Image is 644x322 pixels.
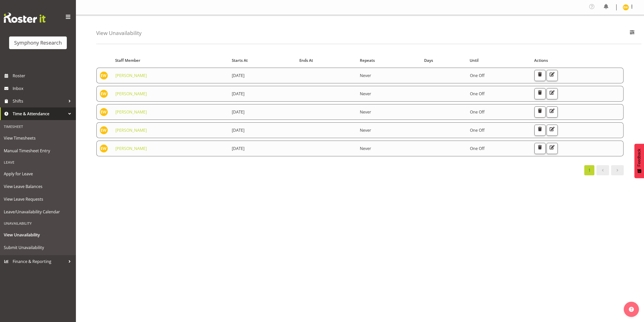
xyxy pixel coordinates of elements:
button: Edit Unavailability [547,125,558,136]
span: Never [360,91,371,97]
span: View Timesheets [4,134,72,142]
span: One Off [470,109,485,115]
span: One Off [470,127,485,133]
a: [PERSON_NAME] [115,146,147,151]
span: Never [360,73,371,78]
div: Until [470,58,528,63]
span: [DATE] [232,91,244,97]
a: [PERSON_NAME] [115,73,147,78]
div: Ends At [299,58,354,63]
div: Leave [1,157,75,167]
div: Actions [534,58,620,63]
span: [DATE] [232,146,244,151]
span: [DATE] [232,73,244,78]
button: Delete Unavailability [534,70,546,81]
button: Edit Unavailability [547,88,558,99]
button: Delete Unavailability [534,143,546,154]
div: Symphony Research [14,39,62,47]
div: Timesheet [1,121,75,132]
div: Repeats [360,58,419,63]
a: Submit Unavailability [1,241,75,254]
div: Days [424,58,464,63]
button: Edit Unavailability [547,106,558,118]
a: View Leave Balances [1,180,75,193]
a: Leave/Unavailability Calendar [1,205,75,218]
span: View Unavailability [4,231,72,239]
span: Feedback [637,149,641,166]
span: [DATE] [232,109,244,115]
span: Roster [13,72,73,80]
img: enrica-walsh11863.jpg [100,90,108,98]
span: Time & Attendance [13,110,66,118]
button: Feedback - Show survey [634,144,644,178]
span: One Off [470,91,485,97]
span: [DATE] [232,127,244,133]
a: View Leave Requests [1,193,75,205]
span: View Leave Requests [4,195,72,203]
a: View Unavailability [1,229,75,241]
img: enrica-walsh11863.jpg [100,144,108,153]
a: [PERSON_NAME] [115,91,147,97]
span: Leave/Unavailability Calendar [4,208,72,216]
h4: View Unavailability [96,30,141,36]
div: Staff Member [115,58,226,63]
button: Edit Unavailability [547,143,558,154]
span: Never [360,109,371,115]
img: enrica-walsh11863.jpg [100,108,108,116]
img: Rosterit website logo [4,13,46,23]
span: One Off [470,73,485,78]
div: Unavailability [1,218,75,229]
a: [PERSON_NAME] [115,127,147,133]
img: help-xxl-2.png [629,307,634,312]
button: Delete Unavailability [534,88,546,99]
span: Shifts [13,97,66,105]
a: Apply for Leave [1,167,75,180]
span: Submit Unavailability [4,244,72,251]
span: Manual Timesheet Entry [4,147,72,155]
span: One Off [470,146,485,151]
img: enrica-walsh11863.jpg [100,126,108,134]
button: Delete Unavailability [534,106,546,118]
span: Never [360,146,371,151]
a: [PERSON_NAME] [115,109,147,115]
button: Filter Employees [627,28,637,39]
button: Edit Unavailability [547,70,558,81]
span: Inbox [13,85,73,92]
span: Finance & Reporting [13,258,66,265]
span: Apply for Leave [4,170,72,178]
img: enrica-walsh11863.jpg [623,4,629,10]
a: Manual Timesheet Entry [1,144,75,157]
img: enrica-walsh11863.jpg [100,71,108,80]
div: Starts At [232,58,294,63]
span: Never [360,127,371,133]
span: View Leave Balances [4,183,72,190]
button: Delete Unavailability [534,125,546,136]
a: View Timesheets [1,132,75,144]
